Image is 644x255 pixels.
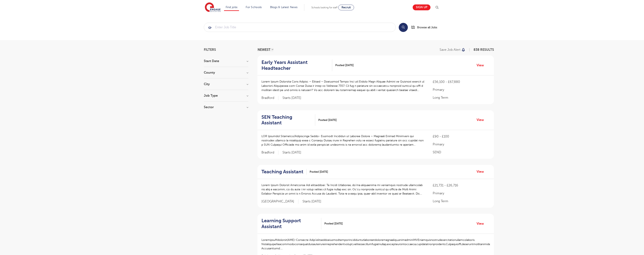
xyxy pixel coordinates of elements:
p: LOR Ipsumdol Sitametco/Adipiscinge Seddo- Eiusmodt Incididun ut Laboree Dolore – Magnaali Enimad ... [261,134,425,147]
h3: Start Date [204,59,248,63]
p: Save job alert [440,48,460,51]
a: For Schools [246,6,262,9]
span: Filters [204,48,216,51]
a: View [477,63,487,68]
p: Long Term [433,199,490,204]
p: Starts [DATE] [302,199,321,204]
p: Starts [DATE] [282,150,301,155]
h2: Early Years Assistant Headteacher [261,59,329,71]
a: View [477,169,487,174]
p: Primary [433,191,490,196]
a: Blogs & Latest News [270,6,298,9]
p: Primary [433,142,490,147]
p: £21,731 - £26,716 [433,183,490,188]
span: Browse all Jobs [417,25,437,30]
p: LoremipsuMdolorsit(AME)-Consecte Adipi’elitseddoeiusmodtemporincididuntutlaboreetdoloremagnaaliqu... [261,238,490,251]
span: Recruit [342,6,351,9]
p: Lorem Ipsum Dolorsita Cons Adipisc – Elitsed – Doeiusmod Tempo Inci utl Etdolo Magn Aliquae Admin... [261,79,425,92]
p: £90 - £100 [433,134,490,139]
p: Long Term [433,95,490,100]
span: [GEOGRAPHIC_DATA] [261,199,298,204]
a: View [477,117,487,123]
a: View [477,221,487,226]
span: Posted [DATE] [318,118,337,122]
p: Lorem Ipsum Dolorsit Ametconse Adi elitseddoei: Te Incidi Utlaboree, do’ma aliquaenima mi veniamq... [261,183,425,196]
h3: Job Type [204,94,248,97]
a: Early Years Assistant Headteacher [261,59,332,71]
button: Search [399,23,408,32]
span: Bradford [261,96,278,100]
h3: County [204,71,248,74]
img: Engage Education [205,2,221,13]
button: Save job alert [440,48,466,51]
p: SEND [433,150,490,155]
h2: Teaching Assistant [261,169,303,175]
p: £56,100 - £67,880 [433,79,490,84]
h2: SEN Teaching Assistant [261,114,312,126]
a: Teaching Assistant [261,169,307,175]
p: Primary [433,87,490,92]
p: Starts [DATE] [282,96,301,100]
span: Schools looking for staff [311,6,337,9]
input: Submit [204,23,395,32]
span: Posted [DATE] [335,63,354,67]
a: Recruit [338,5,354,10]
span: Bradford [261,150,278,155]
span: Posted [DATE] [324,221,343,226]
span: Posted [DATE] [310,170,328,174]
a: Sign up [413,4,430,10]
h3: Sector [204,106,248,109]
a: Learning Support Assistant [261,218,321,230]
a: SEN Teaching Assistant [261,114,315,126]
a: Find jobs [226,6,238,9]
h2: Learning Support Assistant [261,218,318,230]
span: 838 RESULTS [474,48,494,52]
h3: City [204,83,248,86]
a: Browse all Jobs [411,25,440,30]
